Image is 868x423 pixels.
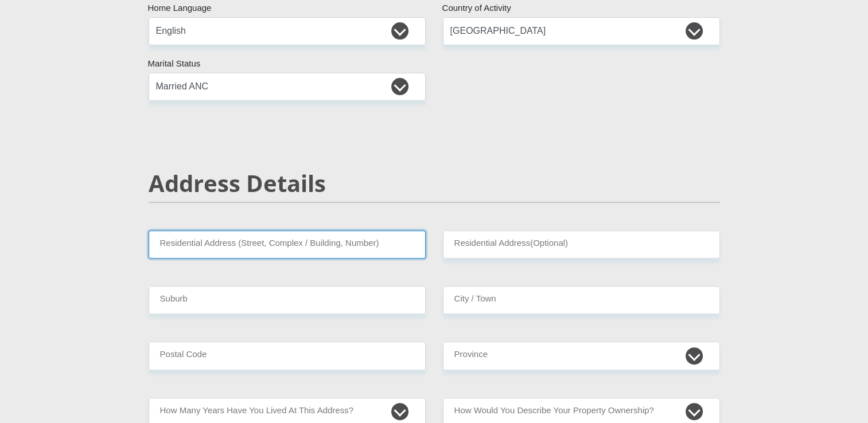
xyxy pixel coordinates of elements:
input: Suburb [149,286,426,314]
input: Valid residential address [149,230,426,258]
input: Address line 2 (Optional) [443,230,720,258]
select: Please Select a Province [443,342,720,370]
input: Postal Code [149,342,426,370]
input: City [443,286,720,314]
h2: Address Details [149,170,720,197]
